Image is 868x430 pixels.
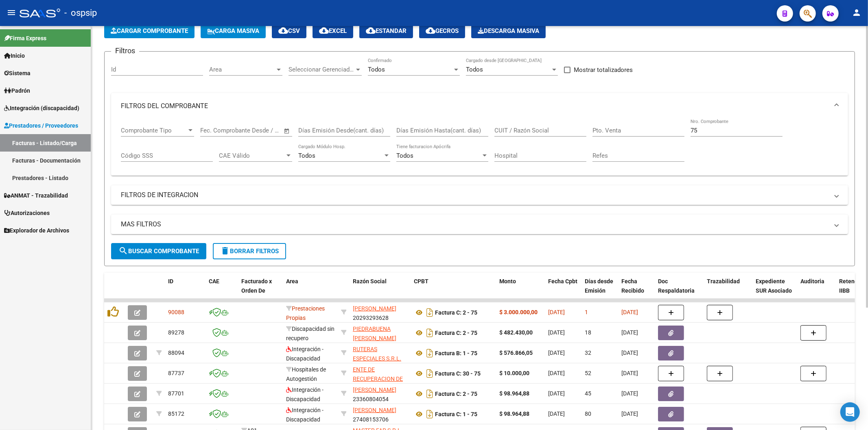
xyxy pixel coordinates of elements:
button: Open calendar [282,126,292,136]
span: [DATE] [548,329,565,336]
span: Todos [368,66,385,73]
span: CPBT [414,278,429,284]
span: Facturado x Orden De [241,278,272,294]
span: Hospitales de Autogestión [286,366,326,382]
span: Comprobante Tipo [121,127,187,134]
span: Buscar Comprobante [118,248,199,255]
mat-panel-title: FILTROS DE INTEGRACION [121,191,829,200]
span: [DATE] [621,410,638,417]
mat-icon: cloud_download [278,26,288,35]
span: Fecha Recibido [621,278,644,294]
mat-panel-title: FILTROS DEL COMPROBANTE [121,102,829,111]
button: Borrar Filtros [213,243,286,259]
span: Trazabilidad [707,278,740,284]
span: 18 [585,329,591,336]
datatable-header-cell: CAE [206,273,238,308]
span: Carga Masiva [207,27,259,35]
mat-expansion-panel-header: MAS FILTROS [111,215,848,234]
span: Integración - Discapacidad [286,346,324,362]
span: Razón Social [353,278,387,284]
strong: $ 10.000,00 [499,370,529,376]
datatable-header-cell: Razón Social [350,273,411,308]
span: EXCEL [319,27,347,35]
strong: Factura C: 30 - 75 [435,370,481,377]
button: Buscar Comprobante [111,243,206,259]
datatable-header-cell: CPBT [411,273,496,308]
datatable-header-cell: Fecha Recibido [618,273,655,308]
span: 52 [585,370,591,376]
button: Carga Masiva [201,24,266,38]
button: CSV [272,24,306,38]
span: Explorador de Archivos [4,226,69,235]
span: PIEDRABUENA [PERSON_NAME] [353,326,396,341]
span: Integración - Discapacidad [286,387,324,402]
span: Area [286,278,298,284]
mat-expansion-panel-header: FILTROS DE INTEGRACION [111,185,848,205]
span: Todos [298,152,315,159]
span: ID [168,278,173,284]
i: Descargar documento [424,347,435,360]
datatable-header-cell: Monto [496,273,545,308]
span: 45 [585,390,591,397]
span: Seleccionar Gerenciador [289,66,354,73]
strong: $ 576.866,05 [499,350,533,356]
datatable-header-cell: Días desde Emisión [582,273,618,308]
span: 80 [585,410,591,417]
span: CAE [209,278,219,284]
span: [PERSON_NAME] [353,387,396,393]
button: EXCEL [313,24,353,38]
button: Gecros [419,24,465,38]
span: [DATE] [548,410,565,417]
span: [DATE] [621,370,638,376]
span: [DATE] [548,390,565,397]
span: Padrón [4,86,30,95]
i: Descargar documento [424,387,435,400]
span: [DATE] [621,329,638,336]
span: Area [209,66,275,73]
datatable-header-cell: Facturado x Orden De [238,273,283,308]
mat-icon: cloud_download [366,26,376,35]
span: ENTE DE RECUPERACION DE FONDOS PARA EL FORTALECIMIENTO DEL SISTEMA DE SALUD DE MENDOZA (REFORSAL)... [353,366,407,428]
i: Descargar documento [424,326,435,339]
datatable-header-cell: Area [283,273,338,308]
datatable-header-cell: Trazabilidad [704,273,752,308]
div: 23360804054 [353,385,407,402]
input: Fecha fin [241,127,280,134]
div: Open Intercom Messenger [840,402,860,422]
span: Integración - Discapacidad [286,407,324,423]
strong: $ 3.000.000,00 [499,309,538,315]
span: Autorizaciones [4,208,50,217]
strong: $ 482.430,00 [499,329,533,336]
span: Todos [466,66,483,73]
span: CSV [278,27,300,35]
span: CAE Válido [219,152,285,159]
span: [PERSON_NAME] [353,305,396,312]
div: 30718052919 [353,345,407,362]
strong: Factura C: 1 - 75 [435,411,477,417]
span: - ospsip [64,4,97,22]
span: [DATE] [621,350,638,356]
span: Mostrar totalizadores [574,65,633,75]
strong: Factura C: 2 - 75 [435,309,477,316]
span: [DATE] [621,390,638,397]
i: Descargar documento [424,367,435,380]
span: [DATE] [621,309,638,315]
datatable-header-cell: Doc Respaldatoria [655,273,704,308]
mat-panel-title: MAS FILTROS [121,220,829,229]
datatable-header-cell: Fecha Cpbt [545,273,582,308]
strong: $ 98.964,88 [499,390,529,397]
input: Fecha inicio [200,127,233,134]
span: Borrar Filtros [220,248,279,255]
span: 1 [585,309,588,315]
strong: $ 98.964,88 [499,410,529,417]
span: Fecha Cpbt [548,278,577,284]
button: Descarga Masiva [471,24,546,38]
strong: Factura C: 2 - 75 [435,391,477,397]
mat-icon: delete [220,246,230,256]
span: 32 [585,350,591,356]
span: Días desde Emisión [585,278,613,294]
div: 30718615700 [353,365,407,382]
span: Todos [396,152,413,159]
span: Discapacidad sin recupero [286,326,335,341]
span: Cargar Comprobante [111,27,188,35]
